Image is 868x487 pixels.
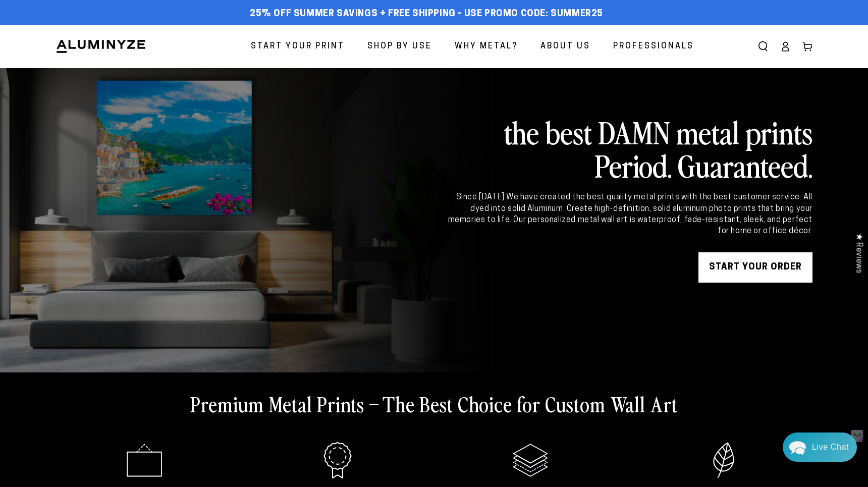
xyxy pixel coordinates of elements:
a: Start Your Print [243,33,352,60]
span: Start Your Print [251,39,345,54]
h2: Premium Metal Prints – The Best Choice for Custom Wall Art [190,391,678,417]
span: Professionals [613,39,694,54]
summary: Search our site [752,35,774,58]
div: Contact Us Directly [812,432,849,462]
h2: the best DAMN metal prints Period. Guaranteed. [446,115,812,182]
div: Chat widget toggle [783,432,857,462]
div: Click to open Judge.me floating reviews tab [849,225,868,281]
a: START YOUR Order [698,252,812,283]
span: Why Metal? [455,39,518,54]
a: Shop By Use [360,33,440,60]
a: Professionals [606,33,701,60]
div: Since [DATE] We have created the best quality metal prints with the best customer service. All dy... [446,192,812,237]
span: 25% off Summer Savings + Free Shipping - Use Promo Code: SUMMER25 [250,9,603,20]
a: Why Metal? [447,33,525,60]
span: Shop By Use [367,39,432,54]
span: About Us [540,39,590,54]
a: About Us [533,33,598,60]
